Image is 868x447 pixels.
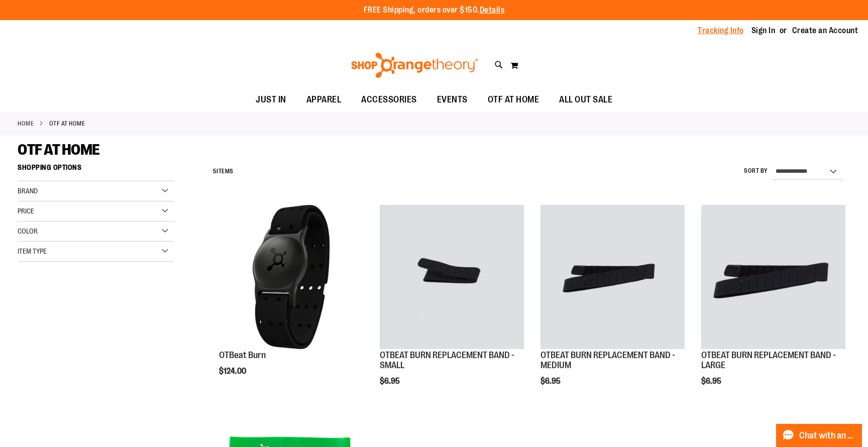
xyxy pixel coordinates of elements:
span: JUST IN [256,88,286,111]
a: OTBEAT BURN REPLACEMENT BAND - LARGE [701,205,845,351]
a: Home [18,119,34,128]
div: product [375,200,529,411]
span: EVENTS [437,88,468,111]
label: Sort By [744,167,768,175]
img: OTBEAT BURN REPLACEMENT BAND - SMALL [380,205,524,349]
span: $6.95 [701,377,723,386]
span: Color [18,227,38,235]
p: FREE Shipping, orders over $150. [364,5,505,16]
a: Main view of OTBeat Burn 6.0-C [219,205,363,351]
span: ALL OUT SALE [559,88,612,111]
a: Tracking Info [698,25,744,36]
a: OTBEAT BURN REPLACEMENT BAND - MEDIUM [540,205,685,351]
span: OTF AT HOME [488,88,539,111]
span: $6.95 [540,377,562,386]
a: OTBEAT BURN REPLACEMENT BAND - SMALL [380,205,524,351]
a: OTBEAT BURN REPLACEMENT BAND - MEDIUM [540,350,675,370]
img: Main view of OTBeat Burn 6.0-C [219,205,363,349]
span: $124.00 [219,367,248,376]
h2: Items [213,164,234,179]
span: Chat with an Expert [799,431,856,440]
strong: OTF AT HOME [49,119,85,128]
div: product [535,200,690,411]
span: $6.95 [380,377,401,386]
strong: Shopping Options [18,159,174,181]
div: product [214,200,368,401]
div: product [696,200,850,411]
a: Sign In [751,25,776,36]
span: Brand [18,187,38,195]
span: 5 [213,168,217,175]
button: Chat with an Expert [776,424,862,447]
a: Create an Account [792,25,858,36]
span: Price [18,207,34,215]
span: APPAREL [306,88,342,111]
a: OTBEAT BURN REPLACEMENT BAND - SMALL [380,350,514,370]
a: Details [480,6,505,15]
img: Shop Orangetheory [350,53,480,78]
img: OTBEAT BURN REPLACEMENT BAND - LARGE [701,205,845,349]
img: OTBEAT BURN REPLACEMENT BAND - MEDIUM [540,205,685,349]
span: Item Type [18,247,47,255]
span: OTF AT HOME [18,141,100,158]
a: OTBeat Burn [219,350,266,360]
a: OTBEAT BURN REPLACEMENT BAND - LARGE [701,350,836,370]
span: ACCESSORIES [361,88,417,111]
